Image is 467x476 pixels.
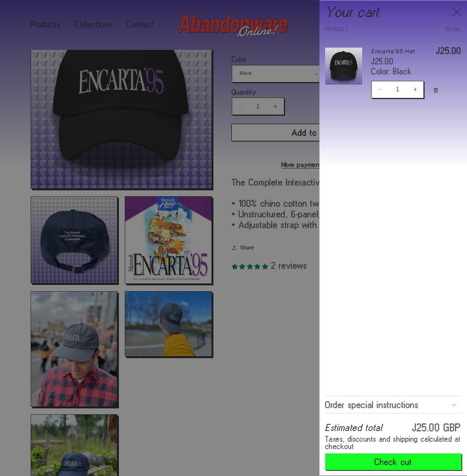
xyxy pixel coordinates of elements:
[394,27,462,38] th: Total
[325,27,394,38] th: Product
[325,6,380,18] h2: Your cart
[371,48,427,55] a: Encarta'95 Hat
[388,81,407,98] input: Quantity for Encarta&#39;95 Hat
[325,402,419,408] span: Order special instructions
[325,435,461,450] small: Taxes, discounts and shipping calculated at checkout
[393,67,412,76] dd: Black
[449,4,465,20] button: Close
[325,425,382,431] h2: Estimated total
[325,396,461,413] summary: Order special instructions
[325,453,461,470] button: Check out
[412,424,461,431] p: £25.00 GBP
[371,58,427,65] div: £25.00
[429,83,442,98] button: Remove Encarta'95 Hat - Black
[371,67,391,76] dt: Color:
